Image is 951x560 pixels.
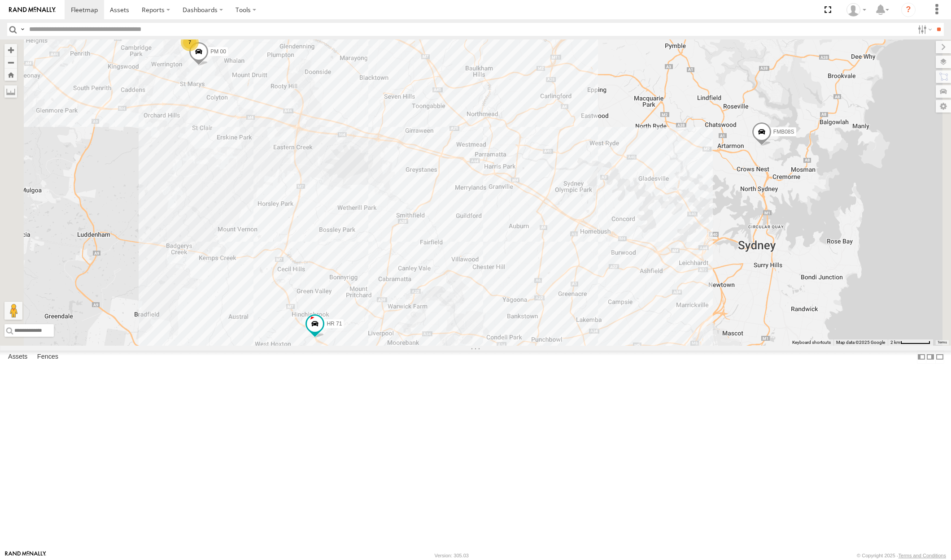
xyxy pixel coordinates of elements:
label: Hide Summary Table [935,351,944,364]
label: Search Filter Options [914,23,934,36]
div: 7 [181,33,199,51]
span: HR 71 [327,321,342,327]
label: Dock Summary Table to the Right [926,351,935,364]
label: Assets [4,351,32,363]
button: Zoom out [4,56,17,69]
div: Eric Yao [843,3,869,17]
i: ? [901,3,916,17]
span: 2 km [890,340,900,345]
span: PM 00 [210,48,226,55]
button: Keyboard shortcuts [792,339,831,346]
div: Version: 305.03 [435,553,469,558]
label: Map Settings [936,100,951,113]
label: Dock Summary Table to the Left [917,351,926,364]
span: FMB08S [773,129,794,135]
label: Fences [33,351,63,363]
span: Map data ©2025 Google [836,340,885,345]
button: Zoom Home [4,69,17,81]
a: Terms [938,341,947,344]
img: rand-logo.svg [9,7,56,13]
a: Terms and Conditions [899,553,946,558]
div: © Copyright 2025 - [857,553,946,558]
button: Map scale: 2 km per 63 pixels [888,339,933,346]
button: Drag Pegman onto the map to open Street View [4,302,22,320]
button: Zoom in [4,44,17,56]
a: Visit our Website [5,551,46,560]
label: Measure [4,85,17,98]
label: Search Query [19,23,26,36]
